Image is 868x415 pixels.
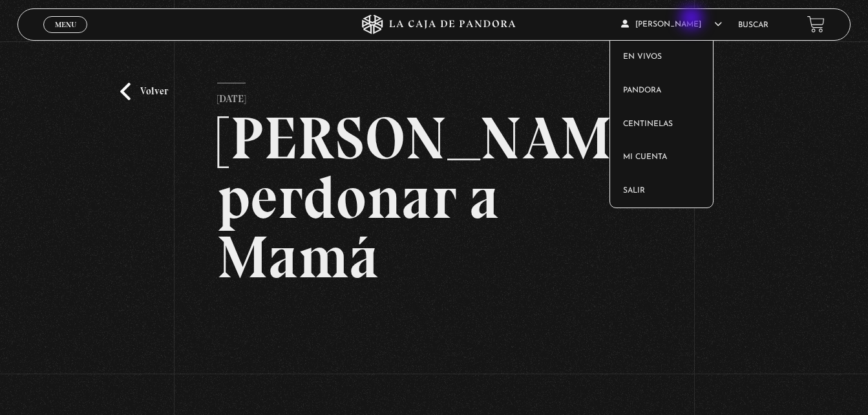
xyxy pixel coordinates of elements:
[50,32,81,41] span: Cerrar
[621,21,722,28] span: [PERSON_NAME]
[738,21,768,29] a: Buscar
[55,21,76,28] span: Menu
[610,74,713,108] a: Pandora
[610,108,713,142] a: Centinelas
[217,109,650,287] h2: [PERSON_NAME] perdonar a Mamá
[120,83,168,100] a: Volver
[610,175,713,208] a: Salir
[610,141,713,175] a: Mi cuenta
[807,16,825,33] a: View your shopping cart
[610,41,713,74] a: En vivos
[217,83,246,109] p: [DATE]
